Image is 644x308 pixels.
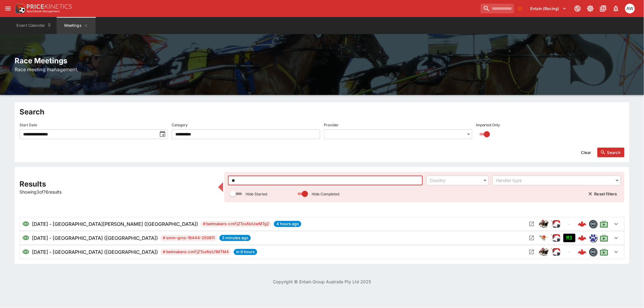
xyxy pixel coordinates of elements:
[13,2,26,15] img: PriceKinetics Logo
[19,107,625,117] h2: Search
[551,219,561,229] div: ParallelRacing Handler
[563,248,576,256] div: No Jetbet
[611,3,621,14] button: Notifications
[515,4,525,13] button: No Bookmarks
[551,219,561,229] img: racing.png
[496,177,611,184] div: Handler type
[157,129,168,140] button: toggle date time picker
[32,248,158,256] h6: [DATE] - [GEOGRAPHIC_DATA] ([GEOGRAPHIC_DATA])
[15,56,629,65] h2: Race Meetings
[551,247,561,257] img: racing.png
[589,234,597,242] div: grnz
[585,3,596,14] button: Toggle light/dark mode
[589,220,597,228] img: betmakers.png
[160,235,217,241] span: # smm-grnz-16444-250811
[539,247,549,257] img: horse_racing.png
[577,148,595,157] button: Clear
[172,122,188,128] p: Category
[539,233,549,243] div: greyhound_racing
[578,234,586,242] img: logo-cerberus--red.svg
[15,66,629,73] h6: Race meeting management.
[625,4,635,13] div: Amanda Whitta
[527,219,537,229] button: Open Meeting
[201,221,271,227] span: # betmakers-cmFjZToxNzUwMTg2
[57,17,96,34] button: Meetings
[22,220,30,228] svg: Visible
[476,122,500,128] p: Imported Only
[22,248,30,256] svg: Visible
[623,2,637,15] button: Amanda Whitta
[600,220,608,228] svg: Live
[19,122,37,128] p: Start Date
[589,220,597,228] div: betmakers
[32,234,158,242] h6: [DATE] - [GEOGRAPHIC_DATA] ([GEOGRAPHIC_DATA])
[539,219,549,229] div: horse_racing
[234,249,257,255] span: in 6 hours
[600,234,608,242] svg: Live
[160,249,231,255] span: # betmakers-cmFjZToxNzU1MTM4
[578,248,586,256] img: logo-cerberus--red.svg
[600,248,608,256] svg: Live
[22,234,30,242] svg: Visible
[27,4,72,9] img: PriceKinetics
[563,234,576,242] div: Imported to Jetbet as OPEN
[312,191,339,197] p: Hide Completed
[598,3,609,14] button: Documentation
[551,247,561,257] div: ParallelRacing Handler
[481,4,514,13] input: search
[578,220,586,228] img: logo-cerberus--red.svg
[527,233,537,243] button: Open Meeting
[563,220,576,228] div: No Jetbet
[27,10,60,13] img: Sportsbook Management
[274,221,301,227] span: 4 hours ago
[589,248,597,256] img: betmakers.png
[32,220,198,228] h6: [DATE] - [GEOGRAPHIC_DATA][PERSON_NAME] ([GEOGRAPHIC_DATA])
[2,3,13,14] button: open drawer
[585,189,621,199] button: Reset filters
[430,177,479,184] div: Country
[551,233,561,243] img: racing.png
[572,3,583,14] button: Connected to PK
[527,247,537,257] button: Open Meeting
[551,233,561,243] div: ParallelRacing Handler
[219,235,251,241] span: 3 minutes ago
[324,122,339,128] p: Provider
[597,148,625,157] button: Search
[19,189,215,195] p: Showing 3 of 76 results
[539,247,549,257] div: horse_racing
[527,4,570,13] button: Select Tenant
[589,248,597,256] div: betmakers
[19,179,215,189] h2: Results
[589,234,597,242] img: grnz.png
[246,191,267,197] p: Hide Started
[539,233,549,243] img: greyhound_racing.png
[539,219,549,229] img: horse_racing.png
[13,17,55,34] button: Event Calendar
